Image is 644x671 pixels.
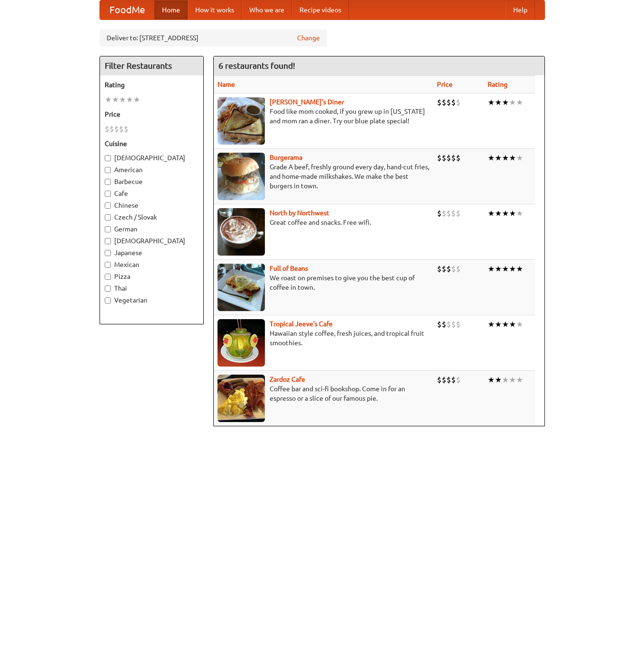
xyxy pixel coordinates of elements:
[456,97,461,108] li: $
[297,33,320,43] a: Change
[154,0,188,19] a: Home
[100,29,327,46] div: Deliver to: [STREET_ADDRESS]
[218,208,265,256] img: north.jpg
[112,94,119,105] li: ★
[105,80,199,90] h5: Rating
[105,297,111,303] input: Vegetarian
[488,81,508,88] a: Rating
[105,274,111,280] input: Pizza
[509,264,516,274] li: ★
[502,208,509,219] li: ★
[218,375,265,422] img: zardoz.jpg
[502,264,509,274] li: ★
[437,375,442,385] li: $
[218,384,429,403] p: Coffee bar and sci-fi bookshop. Come in for an espresso or a slice of our famous pie.
[495,375,502,385] li: ★
[105,139,199,148] h5: Cuisine
[270,209,329,217] a: North by Northwest
[502,153,509,163] li: ★
[105,189,199,198] label: Cafe
[516,264,523,274] li: ★
[442,375,446,385] li: $
[446,319,451,330] li: $
[270,320,333,328] a: Tropical Jeeve's Cafe
[218,218,429,227] p: Great coffee and snacks. Free wifi.
[495,97,502,108] li: ★
[509,153,516,163] li: ★
[105,153,199,163] label: [DEMOGRAPHIC_DATA]
[105,224,199,234] label: German
[105,165,199,175] label: American
[270,376,305,383] a: Zardoz Cafe
[495,208,502,219] li: ★
[451,375,456,385] li: $
[218,61,295,70] ng-pluralize: 6 restaurants found!
[446,208,451,219] li: $
[218,329,429,348] p: Hawaiian style coffee, fresh juices, and tropical fruit smoothies.
[516,153,523,163] li: ★
[242,0,292,19] a: Who we are
[105,260,199,269] label: Mexican
[509,208,516,219] li: ★
[124,124,128,134] li: $
[100,0,154,19] a: FoodMe
[119,124,124,134] li: $
[437,81,453,88] a: Price
[456,375,461,385] li: $
[105,226,111,232] input: German
[451,153,456,163] li: $
[446,97,451,108] li: $
[437,208,442,219] li: $
[133,94,140,105] li: ★
[516,208,523,219] li: ★
[105,167,111,173] input: American
[105,94,112,105] li: ★
[502,375,509,385] li: ★
[270,265,308,272] a: Full of Beans
[105,202,111,209] input: Chinese
[451,319,456,330] li: $
[105,191,111,197] input: Cafe
[495,264,502,274] li: ★
[105,295,199,305] label: Vegetarian
[516,375,523,385] li: ★
[119,94,126,105] li: ★
[126,94,133,105] li: ★
[105,236,199,246] label: [DEMOGRAPHIC_DATA]
[218,107,429,126] p: Food like mom cooked, if you grew up in [US_STATE] and mom ran a diner. Try our blue plate special!
[446,153,451,163] li: $
[105,284,199,293] label: Thai
[105,179,111,185] input: Barbecue
[451,208,456,219] li: $
[437,153,442,163] li: $
[509,375,516,385] li: ★
[442,264,446,274] li: $
[218,153,265,200] img: burgerama.jpg
[488,153,495,163] li: ★
[442,208,446,219] li: $
[218,97,265,145] img: sallys.jpg
[516,319,523,330] li: ★
[270,154,302,161] a: Burgerama
[488,208,495,219] li: ★
[442,319,446,330] li: $
[446,264,451,274] li: $
[218,162,429,191] p: Grade A beef, freshly ground every day, hand-cut fries, and home-made milkshakes. We make the bes...
[270,98,344,106] a: [PERSON_NAME]'s Diner
[437,97,442,108] li: $
[105,285,111,292] input: Thai
[105,201,199,210] label: Chinese
[105,212,199,222] label: Czech / Slovak
[495,153,502,163] li: ★
[105,124,109,134] li: $
[437,264,442,274] li: $
[105,262,111,268] input: Mexican
[218,81,235,88] a: Name
[451,97,456,108] li: $
[446,375,451,385] li: $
